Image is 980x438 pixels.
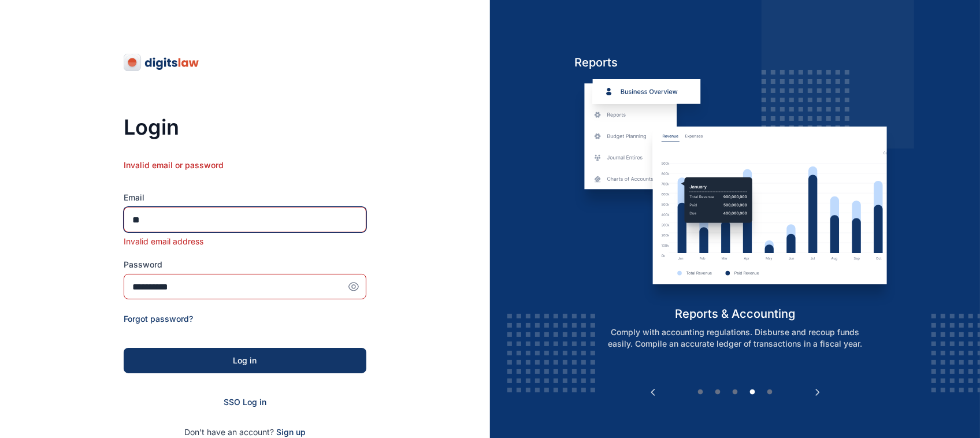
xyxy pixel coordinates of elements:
button: Log in [124,348,366,373]
p: Don't have an account? [124,426,366,438]
div: Log in [142,355,348,366]
a: Forgot password? [124,314,193,324]
span: Sign up [276,426,306,438]
h3: Login [124,116,366,139]
button: 1 [695,387,706,398]
img: reports-and-accounting [575,79,896,306]
img: digitslaw-logo [124,53,200,72]
button: 2 [712,387,723,398]
a: SSO Log in [224,397,266,407]
button: 5 [764,387,775,398]
h5: Reports [575,54,896,70]
label: Password [124,259,366,270]
button: 3 [729,387,741,398]
h5: reports & accounting [575,306,896,322]
div: Invalid email or password [124,159,366,192]
p: Comply with accounting regulations. Disburse and recoup funds easily. Compile an accurate ledger ... [587,326,883,350]
div: Invalid email address [124,236,366,247]
a: Sign up [276,427,306,437]
label: Email [124,192,366,203]
button: 4 [747,387,758,398]
button: Previous [647,387,659,398]
button: Next [812,387,823,398]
